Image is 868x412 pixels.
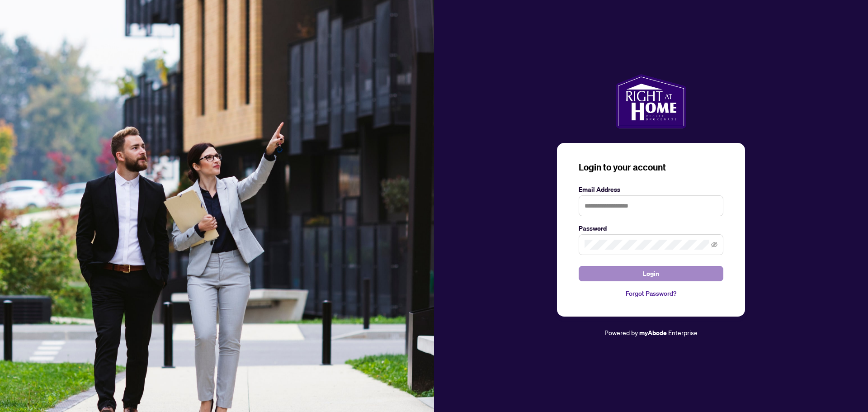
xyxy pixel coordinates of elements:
[616,74,686,128] img: ma-logo
[604,328,638,336] span: Powered by
[579,223,723,233] label: Password
[643,266,659,281] span: Login
[579,161,723,174] h3: Login to your account
[711,242,717,248] span: eye-invisible
[579,185,723,194] label: Email Address
[668,328,698,336] span: Enterprise
[579,289,723,298] a: Forgot Password?
[579,266,723,281] button: Login
[639,328,667,338] a: myAbode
